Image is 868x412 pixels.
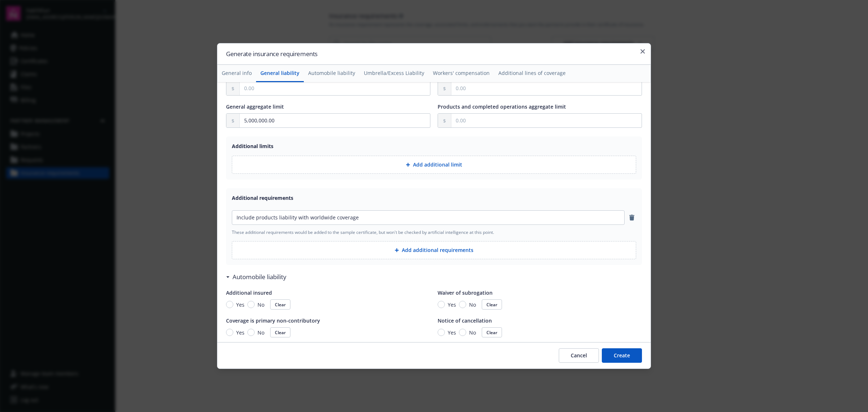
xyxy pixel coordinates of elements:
span: Yes [236,301,244,308]
span: No [258,329,264,336]
input: Yes [226,301,233,308]
span: Waiver of subrogation [438,289,493,296]
button: Cancel [559,348,599,363]
span: Yes [448,301,456,308]
input: No [459,301,466,308]
span: No [469,301,476,308]
a: remove [627,213,636,222]
h3: Automobile liability [233,272,286,282]
div: Automobile liability [226,272,286,282]
button: Add additional requirements [232,241,636,259]
span: Products and completed operations aggregate limit [438,103,566,110]
input: 0.00 [451,81,642,95]
button: General info [217,65,256,82]
span: Coverage is primary non-contributory [226,317,320,324]
button: Clear [270,327,290,337]
span: No [469,329,476,336]
input: Enter requirement description [232,211,624,224]
button: Umbrella/Excess Liability [359,65,429,82]
p: These additional requirements would be added to the sample certificate, but won't be checked by a... [232,229,636,235]
input: No [247,329,255,336]
button: General liability [256,65,304,82]
button: Workers' compensation [429,65,494,82]
span: Yes [448,329,456,336]
input: No [459,329,466,336]
button: Clear [270,299,290,310]
input: 0.00 [451,114,642,127]
button: Additional lines of coverage [494,65,570,82]
h4: Additional limits [232,142,636,150]
h2: Generate insurance requirements [226,49,642,59]
span: Additional insured [226,289,272,296]
input: No [247,301,255,308]
button: Clear [482,299,502,310]
input: Yes [438,301,445,308]
input: Yes [226,329,233,336]
span: No [258,301,264,308]
button: Clear [482,327,502,337]
input: Yes [438,329,445,336]
input: 0.00 [240,81,430,95]
button: Automobile liability [304,65,359,82]
span: Yes [236,329,244,336]
button: Create [602,348,642,363]
input: 0.00 [240,114,430,127]
button: Add additional limit [232,156,636,174]
span: General aggregate limit [226,103,284,110]
h4: Additional requirements [232,194,636,202]
span: Notice of cancellation [438,317,492,324]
